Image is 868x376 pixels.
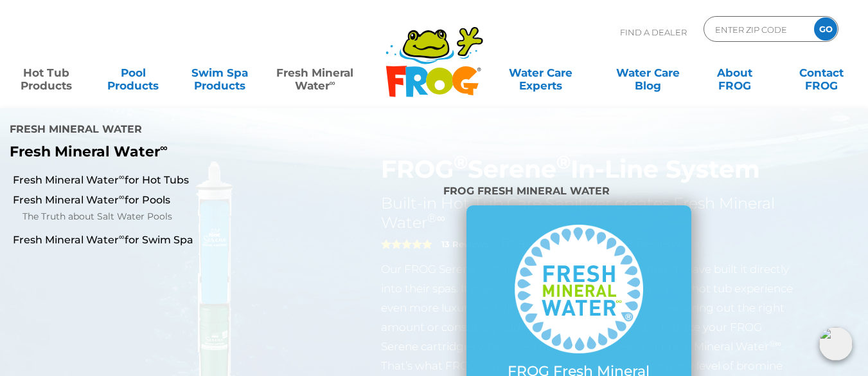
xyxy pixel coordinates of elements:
sup: ∞ [160,141,168,154]
a: Swim SpaProducts [186,60,254,86]
input: GO [814,17,837,41]
a: Hot TubProducts [13,60,80,86]
input: Zip Code Form [714,20,801,39]
sup: ∞ [330,78,335,88]
a: Fresh Mineral Water∞for Hot Tubs [13,173,289,187]
a: The Truth about Salt Water Pools [22,209,289,225]
a: Fresh MineralWater∞ [273,60,357,86]
a: Water CareExperts [486,60,595,86]
img: openIcon [819,327,853,361]
a: Fresh Mineral Water∞for Pools [13,193,289,207]
sup: ∞ [119,232,125,241]
p: Find A Dealer [620,16,687,48]
p: Fresh Mineral Water [10,144,352,160]
h4: FROG Fresh Mineral Water [443,180,713,205]
sup: ∞ [119,192,125,202]
a: Water CareBlog [614,60,682,86]
sup: ∞ [119,172,125,182]
a: PoolProducts [100,60,167,86]
a: Fresh Mineral Water∞for Swim Spa [13,233,289,247]
a: AboutFROG [701,60,768,86]
a: ContactFROG [788,60,855,86]
h4: Fresh Mineral Water [10,118,352,144]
